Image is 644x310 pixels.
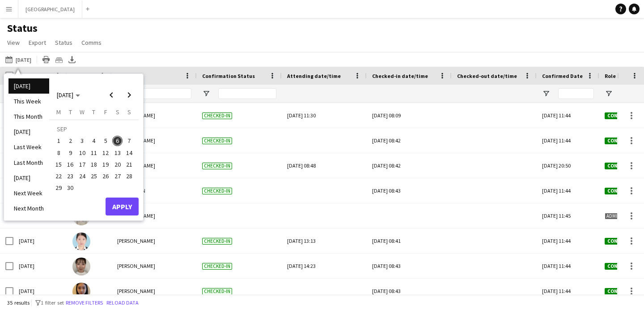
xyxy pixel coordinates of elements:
[202,112,232,119] span: Checked-in
[537,153,599,178] div: [DATE] 20:50
[372,153,446,178] div: [DATE] 08:42
[112,171,123,181] span: 27
[78,37,105,48] a: Comms
[202,90,210,98] button: Open Filter Menu
[41,54,51,65] app-action-btn: Print
[72,283,90,301] img: haruna takahashi
[53,135,64,146] button: 01-09-2025
[65,136,76,146] span: 2
[53,182,64,194] button: 29-09-2025
[53,170,64,182] button: 22-09-2025
[202,263,232,270] span: Checked-in
[287,103,361,128] div: [DATE] 11:30
[287,254,361,278] div: [DATE] 14:23
[112,136,123,146] span: 6
[77,147,88,158] span: 10
[133,88,191,99] input: Name Filter Input
[64,298,105,308] button: Remove filters
[89,159,99,170] span: 18
[100,170,111,182] button: 26-09-2025
[537,203,599,228] div: [DATE] 11:45
[287,73,341,79] span: Attending date/time
[123,135,135,146] button: 07-09-2025
[542,90,550,98] button: Open Filter Menu
[69,108,72,116] span: T
[124,159,135,170] span: 21
[605,90,613,98] button: Open Filter Menu
[8,78,49,94] li: [DATE]
[64,159,76,170] button: 16-09-2025
[537,279,599,303] div: [DATE] 11:44
[100,135,111,146] button: 05-09-2025
[8,201,49,216] li: Next Month
[542,73,583,79] span: Confirmed Date
[372,279,446,303] div: [DATE] 08:43
[102,86,120,104] button: Previous month
[72,73,88,79] span: Photo
[53,183,64,194] span: 29
[64,135,76,146] button: 02-09-2025
[81,39,102,47] span: Comms
[53,171,64,181] span: 22
[89,147,99,158] span: 11
[105,298,140,308] button: Reload data
[117,73,131,79] span: Name
[18,0,82,18] button: [GEOGRAPHIC_DATA]
[100,171,111,181] span: 26
[124,136,135,146] span: 7
[287,153,361,178] div: [DATE] 08:48
[537,228,599,253] div: [DATE] 11:44
[8,155,49,170] li: Last Month
[89,171,99,181] span: 25
[218,88,276,99] input: Confirmation Status Filter Input
[120,86,138,104] button: Next month
[64,170,76,182] button: 23-09-2025
[372,254,446,278] div: [DATE] 08:43
[53,159,64,170] span: 15
[537,103,599,128] div: [DATE] 11:44
[124,171,135,181] span: 28
[100,147,111,158] span: 12
[64,147,76,159] button: 09-09-2025
[55,39,72,47] span: Status
[558,88,594,99] input: Confirmed Date Filter Input
[8,170,49,185] li: [DATE]
[88,170,100,182] button: 25-09-2025
[287,228,361,253] div: [DATE] 13:13
[104,108,107,116] span: F
[88,159,100,170] button: 18-09-2025
[202,238,232,245] span: Checked-in
[8,94,49,109] li: This Week
[54,54,64,65] app-action-btn: Crew files as ZIP
[8,185,49,201] li: Next Week
[88,147,100,159] button: 11-09-2025
[72,232,90,250] img: Airu Hayashi
[123,170,135,182] button: 28-09-2025
[605,112,638,119] span: Confirmed
[76,147,88,159] button: 10-09-2025
[111,147,123,159] button: 13-09-2025
[19,73,31,79] span: Date
[76,170,88,182] button: 24-09-2025
[53,147,64,158] span: 8
[53,87,84,103] button: Choose month and year
[605,73,634,79] span: Role Status
[605,263,638,270] span: Confirmed
[100,136,111,146] span: 5
[8,109,49,124] li: This Month
[76,159,88,170] button: 17-09-2025
[92,108,95,116] span: T
[65,183,76,194] span: 30
[124,147,135,158] span: 14
[77,159,88,170] span: 17
[53,159,64,170] button: 15-09-2025
[88,135,100,146] button: 04-09-2025
[65,159,76,170] span: 16
[65,171,76,181] span: 23
[13,254,67,278] div: [DATE]
[117,237,155,244] span: [PERSON_NAME]
[202,188,232,194] span: Checked-in
[53,123,135,135] td: SEP
[65,147,76,158] span: 9
[100,159,111,170] button: 19-09-2025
